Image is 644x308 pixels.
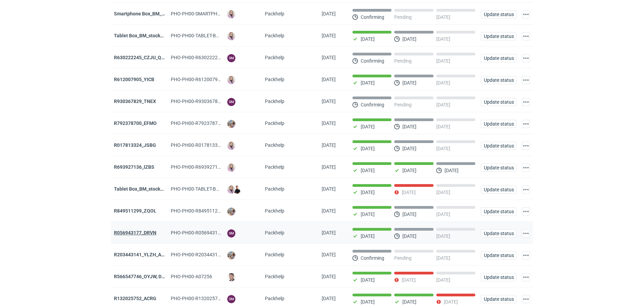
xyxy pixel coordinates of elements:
button: Update status [481,185,516,194]
a: R792378700_EFMO [114,120,157,126]
span: PHO-PH00-R132025752_ACRG [171,296,238,301]
button: Update status [481,251,516,259]
button: Actions [522,273,530,281]
span: Packhelp [265,164,284,170]
img: Klaudia Wiśniewska [227,185,235,194]
span: PHO-PH00-SMARTPHONE-BOX_BM_STOCK_TEST-RUN [171,11,287,16]
button: Actions [522,295,530,303]
p: [DATE] [402,168,416,173]
span: Update status [484,56,513,61]
button: Actions [522,76,530,84]
p: [DATE] [361,299,375,305]
span: PHO-PH00-TABLET-BOX_BM_STOCK_01 [171,33,256,38]
p: [DATE] [436,58,450,64]
figcaption: SM [227,295,235,303]
p: [DATE] [361,211,375,217]
a: R203443141_YLZH_AHYW [114,252,172,257]
button: Update status [481,273,516,281]
span: Update status [484,209,513,214]
p: Pending [394,102,412,107]
p: Confirming [361,14,384,20]
span: Update status [484,12,513,17]
button: Update status [481,142,516,150]
p: [DATE] [402,211,416,217]
span: 25/09/2025 [322,208,336,214]
p: [DATE] [436,14,450,20]
span: Update status [484,121,513,126]
button: Update status [481,295,516,303]
span: Packhelp [265,230,284,235]
a: R056943177_DRVN [114,230,156,235]
img: Michał Palasek [227,120,235,128]
span: PHO-PH00-R630222245_CZJU_QNLS_PWUU [171,55,267,60]
span: Packhelp [265,33,284,38]
span: PHO-PH00-TABLET-BOX_BM_STOCK_TEST-RUN [171,186,272,192]
strong: R132025752_ACRG [114,296,156,301]
span: PHO-PH00-R056943177_DRVN [171,230,238,235]
span: 06/10/2025 [322,11,336,16]
p: [DATE] [402,80,416,86]
a: R930367829_TNEX [114,99,156,104]
span: 23/09/2025 [322,252,336,257]
img: Tomasz Kubiak [233,185,241,194]
p: [DATE] [361,36,375,42]
span: PHO-PH00-R930367829_TNEX [171,99,237,104]
span: Update status [484,165,513,170]
a: Tablet Box_BM_stock_TEST RUN [114,186,185,192]
button: Actions [522,164,530,172]
span: 25/09/2025 [322,142,336,148]
img: Klaudia Wiśniewska [227,76,235,84]
a: R017813324_JSBG [114,142,156,148]
p: [DATE] [402,146,416,151]
a: R693927136_IZBS [114,164,154,170]
p: [DATE] [402,124,416,129]
span: Update status [484,78,513,82]
button: Update status [481,164,516,172]
img: Klaudia Wiśniewska [227,142,235,150]
span: Update status [484,187,513,192]
p: Confirming [361,102,384,107]
p: [DATE] [436,36,450,42]
p: [DATE] [402,299,416,305]
span: Update status [484,297,513,301]
p: [DATE] [436,146,450,151]
p: [DATE] [445,168,459,173]
img: Klaudia Wiśniewska [227,32,235,40]
p: [DATE] [436,102,450,107]
a: R630222245_CZJU_QNLS_PWUU [114,55,186,60]
p: [DATE] [436,190,450,195]
span: Packhelp [265,208,284,214]
img: Klaudia Wiśniewska [227,164,235,172]
button: Update status [481,32,516,40]
figcaption: SM [227,98,235,106]
span: 25/09/2025 [322,186,336,192]
span: Packhelp [265,296,284,301]
button: Update status [481,229,516,238]
button: Actions [522,120,530,128]
p: [DATE] [436,80,450,86]
figcaption: SM [227,54,235,62]
span: Packhelp [265,186,284,192]
span: PHO-PH00-R017813324_JSBG [171,142,237,148]
img: Michał Palasek [227,251,235,259]
span: 25/09/2025 [322,164,336,170]
strong: Tablet Box_BM_stock_01 [114,33,168,38]
p: [DATE] [361,80,375,86]
span: Packhelp [265,142,284,148]
p: [DATE] [436,211,450,217]
figcaption: SM [227,229,235,238]
button: Actions [522,207,530,216]
a: R612007905_YICB [114,77,154,82]
p: [DATE] [361,124,375,129]
p: [DATE] [402,190,416,195]
strong: R566547746_OYJW, DJBN, GRPP, KNRI, OYBW, UUIL [114,274,276,279]
span: Packhelp [265,77,284,82]
img: Michał Palasek [227,207,235,216]
img: Klaudia Wiśniewska [227,10,235,18]
span: Packhelp [265,99,284,104]
p: [DATE] [436,277,450,283]
button: Actions [522,10,530,18]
